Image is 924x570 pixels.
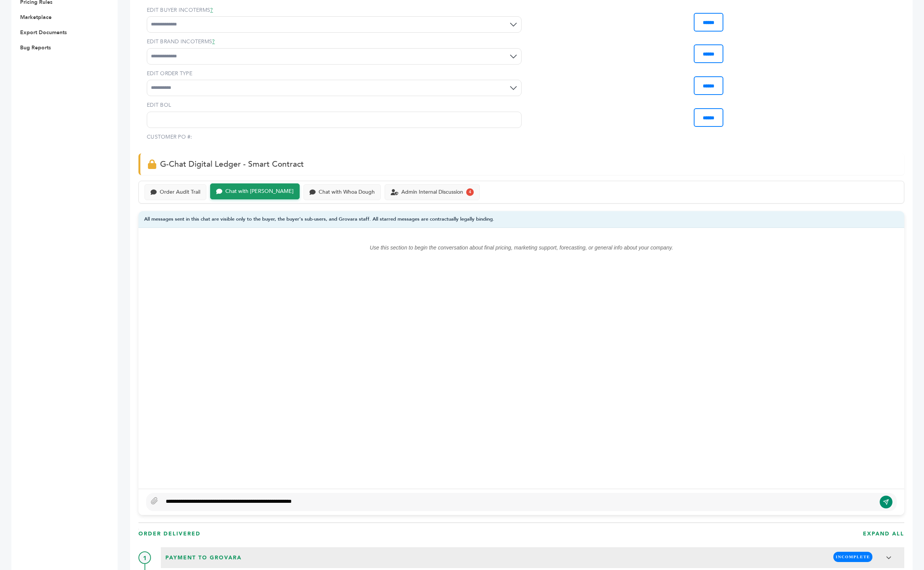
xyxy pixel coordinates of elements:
label: EDIT BRAND INCOTERMS [147,38,522,46]
label: EDIT ORDER TYPE [147,70,522,77]
h3: EXPAND ALL [863,530,904,538]
p: Use this section to begin the conversation about final pricing, marketing support, forecasting, o... [154,243,889,252]
span: Payment to Grovara [163,552,244,564]
div: Order Audit Trail [160,189,200,196]
div: Chat with Whoa Dough [319,189,375,196]
label: EDIT BUYER INCOTERMS [147,6,522,14]
a: ? [212,38,215,45]
label: CUSTOMER PO #: [147,133,192,141]
a: Marketplace [20,14,52,21]
a: Bug Reports [20,44,51,51]
h3: ORDER DElIVERED [138,530,201,538]
a: Export Documents [20,29,67,36]
span: G-Chat Digital Ledger - Smart Contract [160,159,304,170]
span: INCOMPLETE [833,552,872,562]
div: Admin Internal Discussion [401,189,463,196]
a: ? [210,6,213,14]
label: EDIT BOL [147,101,522,109]
div: 4 [466,188,474,196]
div: All messages sent in this chat are visible only to the buyer, the buyer's sub-users, and Grovara ... [138,211,904,228]
div: Chat with [PERSON_NAME] [225,188,294,195]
